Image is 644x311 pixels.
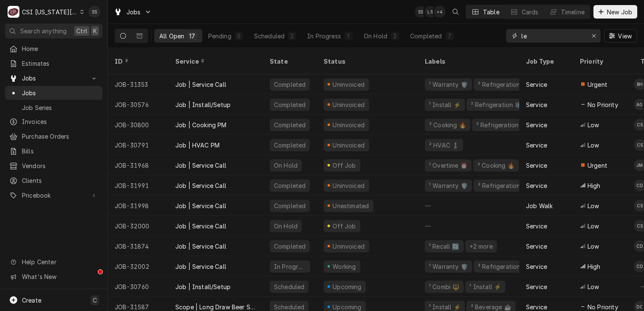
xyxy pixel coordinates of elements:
div: 5 [236,32,241,40]
div: Job | Install/Setup [175,282,231,291]
div: Sarah Shafer's Avatar [89,6,100,18]
div: — [418,216,519,236]
a: Go to Jobs [5,71,102,85]
div: Completed [410,32,442,40]
div: ² HVAC 🌡️ [428,141,460,150]
span: Urgent [588,161,607,170]
div: On Hold [273,222,298,231]
div: In Progress [307,32,341,40]
span: Invoices [22,117,98,126]
div: ² Cooking 🔥 [428,121,467,129]
div: Scheduled [254,32,284,40]
button: Search anythingCtrlK [5,24,102,38]
span: Home [22,44,98,53]
div: ² Refrigeration ❄️ [477,80,530,89]
div: ¹ Warranty 🛡️ [428,80,469,89]
a: Go to Jobs [110,5,155,19]
button: Open search [449,5,462,19]
div: Job Walk [526,201,553,210]
span: K [93,27,97,35]
div: 7 [447,32,452,40]
span: No Priority [588,100,618,109]
div: Job | Service Call [175,201,226,210]
div: CSI Kansas City's Avatar [8,6,19,18]
div: Uninvoiced [332,100,366,109]
div: Uninvoiced [332,80,366,89]
a: Job Series [5,101,102,115]
div: ² Refrigeration ❄️ [475,121,529,129]
div: JOB-31968 [108,155,169,175]
div: Service [526,262,547,271]
span: View [616,32,633,40]
div: ¹ Recall 🔄 [428,242,460,251]
span: Low [588,201,599,210]
span: Jobs [22,88,98,97]
span: Bills [22,147,98,155]
span: Low [588,242,599,251]
span: Low [588,222,599,231]
div: + 4 [434,6,445,18]
div: JOB-30760 [108,276,169,297]
div: Service [526,80,547,89]
div: Completed [273,181,306,190]
div: Upcoming [332,282,363,291]
span: Estimates [22,59,98,68]
div: Job | Cooking PM [175,121,227,129]
div: ² Cooking 🔥 [477,161,515,170]
div: JOB-31998 [108,196,169,216]
button: New Job [593,5,637,19]
div: Job | Service Call [175,242,226,251]
span: Pricebook [22,191,86,200]
a: Go to What's New [5,270,102,284]
div: Uninvoiced [332,242,366,251]
span: Jobs [126,8,141,16]
div: ¹ Install ⚡️ [428,100,462,109]
div: Priority [580,57,625,66]
div: C [8,6,19,18]
div: Service [175,57,255,66]
div: Uninvoiced [332,141,366,150]
div: Sarah Shafer's Avatar [415,6,427,18]
div: ¹ Install ⚡️ [469,282,502,291]
a: Go to Pricebook [5,188,102,202]
div: 's Avatar [434,6,445,18]
a: Estimates [5,56,102,70]
span: Search anything [20,27,67,35]
div: Completed [273,80,306,89]
div: Pending [208,32,231,40]
div: Job Type [526,57,566,66]
div: Scheduled [273,282,305,291]
div: 2 [392,32,397,40]
div: — [418,196,519,216]
div: Table [483,8,499,16]
span: Urgent [588,80,607,89]
div: Completed [273,121,306,129]
div: Job | Service Call [175,262,226,271]
span: Job Series [22,103,98,112]
div: State [270,57,310,66]
div: ² Refrigeration ❄️ [477,262,530,271]
span: Vendors [22,161,98,170]
span: Help Center [22,257,97,266]
div: Job | Service Call [175,222,226,231]
div: Uninvoiced [332,181,366,190]
div: Job | Service Call [175,80,226,89]
div: Uninvoiced [332,121,366,129]
div: Job | Service Call [175,181,226,190]
div: SS [89,6,100,18]
div: 2 [290,32,295,40]
div: Service [526,161,547,170]
div: On Hold [273,161,298,170]
span: Low [588,282,599,291]
a: Purchase Orders [5,129,102,143]
div: Job | HVAC PM [175,141,220,150]
a: Home [5,42,102,56]
div: Completed [273,141,306,150]
div: Labels [425,57,513,66]
div: JOB-30791 [108,135,169,155]
button: Erase input [587,29,601,43]
div: +2 more [469,242,494,251]
div: Service [526,181,547,190]
div: ² Refrigeration ❄️ [477,181,530,190]
div: ¹ Overtime ⏰ [428,161,468,170]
